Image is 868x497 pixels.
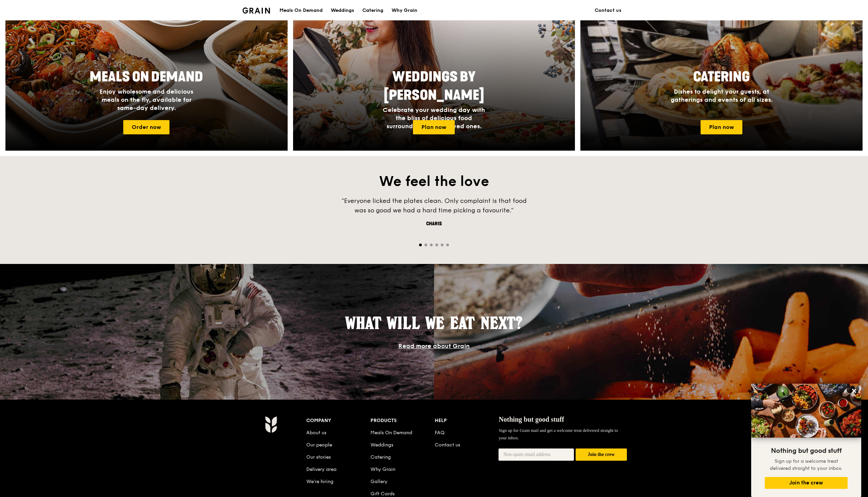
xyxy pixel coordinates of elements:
button: Join the crew [765,477,848,489]
a: Read more about Grain [398,342,470,350]
img: Grain [242,7,270,14]
a: Weddings [370,442,393,448]
div: Company [306,416,370,425]
span: Enjoy wholesome and delicious meals on the fly, available for same-day delivery. [100,88,193,112]
a: Our stories [306,454,331,460]
a: Gift Cards [370,491,395,497]
span: Go to slide 4 [435,244,438,246]
span: Go to slide 5 [441,244,444,246]
a: Why Grain [370,466,395,472]
a: Catering [370,454,391,460]
span: Weddings by [PERSON_NAME] [384,69,484,103]
a: Order now [123,120,169,134]
span: Catering [693,69,750,85]
button: Join the crew [576,448,627,461]
a: Why Grain [387,0,421,21]
div: Meals On Demand [279,0,323,21]
div: Weddings [331,0,354,21]
span: Sign up for Grain mail and get a welcome treat delivered straight to your inbox. [499,428,618,440]
span: Go to slide 2 [424,244,427,246]
span: Go to slide 6 [446,244,449,246]
a: Contact us [435,442,460,448]
a: Gallery [370,479,387,484]
div: Products [370,416,435,425]
span: Nothing but good stuff [771,447,842,455]
span: Nothing but good stuff [499,416,564,423]
img: Grain [265,416,277,433]
a: Plan now [413,120,455,134]
span: Sign up for a welcome treat delivered straight to your inbox. [770,458,843,471]
span: Celebrate your wedding day with the bliss of delicious food surrounded by your loved ones. [383,106,485,130]
div: Help [435,416,499,425]
a: Weddings [327,0,358,21]
span: Dishes to delight your guests, at gatherings and events of all sizes. [671,88,773,103]
a: Plan now [701,120,742,134]
button: Close [849,385,860,396]
div: Charis [332,221,536,227]
a: About us [306,430,326,436]
span: Meals On Demand [90,69,203,85]
div: "Everyone licked the plates clean. Only complaint is that food was so good we had a hard time pic... [332,196,536,215]
a: Our people [306,442,332,448]
img: DSC07876-Edit02-Large.jpeg [751,384,861,438]
span: Go to slide 3 [430,244,433,246]
a: We’re hiring [306,479,333,484]
span: Go to slide 1 [419,244,422,246]
span: What will we eat next? [345,313,523,333]
div: Why Grain [392,0,417,21]
a: Delivery area [306,466,337,472]
input: Non-spam email address [499,448,574,461]
a: Contact us [591,0,626,21]
div: Catering [362,0,383,21]
a: Catering [358,0,387,21]
a: Meals On Demand [370,430,412,436]
a: FAQ [435,430,445,436]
